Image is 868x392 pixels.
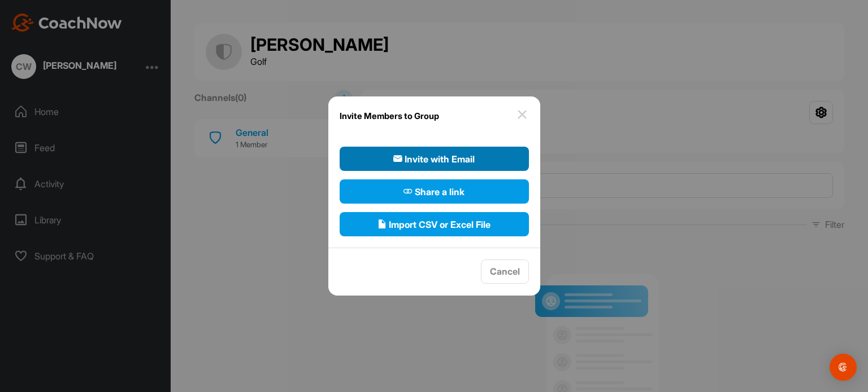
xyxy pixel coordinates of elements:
div: Open Intercom Messenger [830,354,857,381]
span: Cancel [490,266,520,277]
h1: Invite Members to Group [340,108,439,124]
button: Cancel [481,259,529,284]
button: Import CSV or Excel File [340,212,529,236]
button: Invite with Email [340,147,529,171]
span: Invite with Email [393,152,475,166]
span: Share a link [403,185,465,199]
img: close [515,108,529,121]
button: Share a link [340,179,529,204]
span: Import CSV or Excel File [377,218,491,231]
